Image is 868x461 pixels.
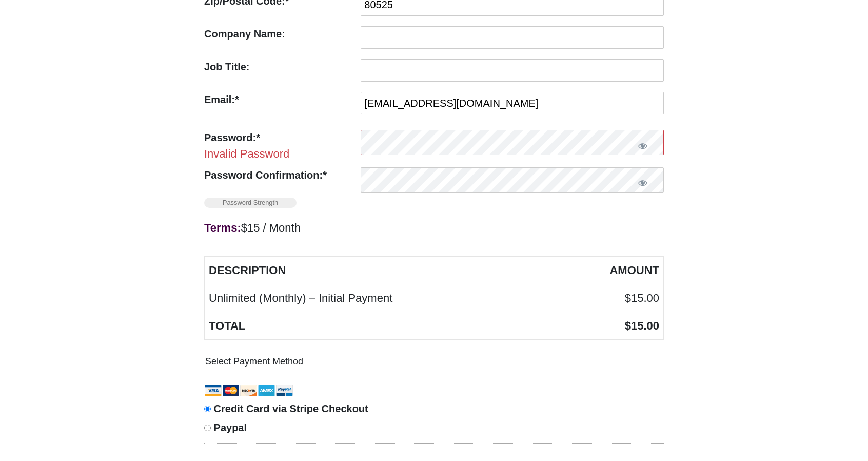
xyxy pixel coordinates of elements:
img: PayPal [275,382,293,399]
th: Description [205,257,557,284]
legend: Select Payment Method [204,352,304,371]
button: Show password [622,130,664,162]
img: Stripe [204,382,275,399]
label: Password:* [204,130,356,145]
label: Job Title: [204,59,356,74]
span: Password Strength [204,198,297,207]
span: Paypal [214,422,247,433]
div: $15 / Month [204,218,664,237]
input: Credit Card via Stripe Checkout [204,406,211,412]
th: $15.00 [557,312,664,340]
label: Password Confirmation:* [204,167,356,183]
input: Paypal [204,425,211,431]
th: Total [205,312,557,340]
button: Show password [622,167,664,198]
th: Amount [557,257,664,284]
span: Invalid Password [204,147,289,160]
td: Unlimited (Monthly) – Initial Payment [205,284,557,312]
td: $15.00 [557,284,664,312]
label: Email:* [204,92,356,107]
span: Credit Card via Stripe Checkout [214,403,368,414]
label: Company Name: [204,26,356,42]
strong: Terms: [204,221,241,234]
